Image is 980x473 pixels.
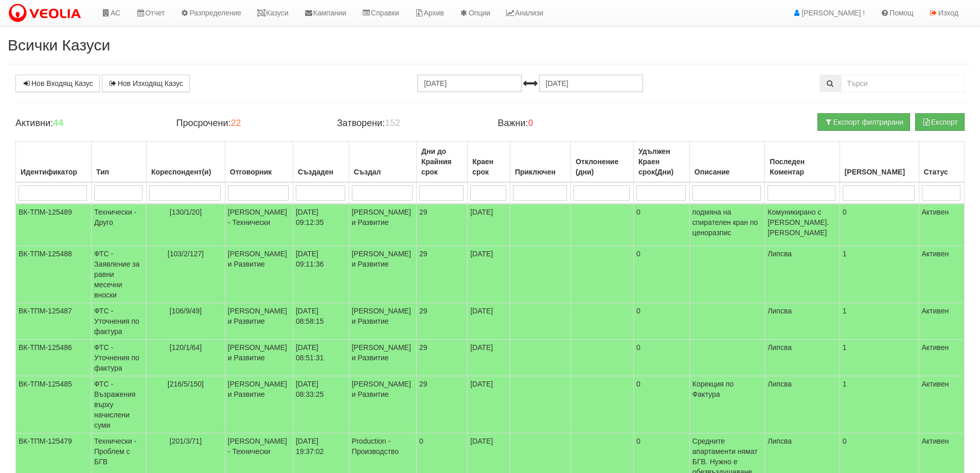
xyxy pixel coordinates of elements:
div: Описание [692,165,762,179]
td: [DATE] [468,204,510,246]
b: 152 [385,118,400,128]
div: Идентификатор [19,165,88,179]
td: [PERSON_NAME] и Развитие [349,246,416,303]
th: Идентификатор: No sort applied, activate to apply an ascending sort [16,142,92,183]
td: Технически - Друго [91,204,146,246]
div: Удължен Краен срок(Дни) [636,144,687,179]
div: Дни до Крайния срок [419,144,465,179]
td: [PERSON_NAME] и Развитие [225,340,293,376]
td: 0 [634,376,690,433]
td: Активен [919,204,965,246]
div: Приключен [513,165,568,179]
th: Създал: No sort applied, activate to apply an ascending sort [349,142,416,183]
td: 0 [634,204,690,246]
td: [PERSON_NAME] - Технически [225,204,293,246]
th: Отговорник: No sort applied, activate to apply an ascending sort [225,142,293,183]
div: Тип [94,165,144,179]
div: Отклонение (дни) [574,154,631,179]
td: ФТС - Уточнения по фактура [91,340,146,376]
td: ВК-ТПМ-125485 [16,376,92,433]
td: [PERSON_NAME] и Развитие [225,303,293,340]
span: [103/2/127] [168,250,204,258]
th: Последен Коментар: No sort applied, activate to apply an ascending sort [765,142,840,183]
td: [DATE] [468,246,510,303]
td: [PERSON_NAME] и Развитие [349,376,416,433]
img: VeoliaLogo.png [8,3,86,24]
div: Отговорник [228,165,290,179]
p: Корекция по Фактура [692,379,762,399]
td: 1 [840,303,919,340]
td: [DATE] [468,303,510,340]
span: [201/3/71] [170,437,202,445]
th: Приключен: No sort applied, activate to apply an ascending sort [510,142,571,183]
th: Създаден: No sort applied, activate to apply an ascending sort [293,142,349,183]
th: Тип: No sort applied, activate to apply an ascending sort [91,142,146,183]
td: ВК-ТПМ-125488 [16,246,92,303]
span: 29 [419,343,427,352]
div: Последен Коментар [768,154,836,179]
th: Дни до Крайния срок: No sort applied, activate to apply an ascending sort [416,142,467,183]
td: 0 [634,303,690,340]
td: Активен [919,376,965,433]
div: Създаден [296,165,346,179]
td: [PERSON_NAME] и Развитие [349,340,416,376]
th: Отклонение (дни): No sort applied, activate to apply an ascending sort [571,142,633,183]
td: [DATE] [468,376,510,433]
td: [PERSON_NAME] и Развитие [225,376,293,433]
td: [PERSON_NAME] и Развитие [349,303,416,340]
span: 0 [419,437,423,445]
td: [DATE] 09:12:35 [293,204,349,246]
th: Брой Файлове: No sort applied, activate to apply an ascending sort [840,142,919,183]
th: Статус: No sort applied, activate to apply an ascending sort [919,142,965,183]
h4: Важни: [497,118,643,129]
td: [PERSON_NAME] и Развитие [349,204,416,246]
span: Липсва [768,343,792,352]
td: [DATE] 08:51:31 [293,340,349,376]
div: Кореспондент(и) [149,165,222,179]
span: [130/1/20] [170,208,202,216]
span: [216/5/150] [168,380,204,388]
td: Активен [919,303,965,340]
span: Липсва [768,437,792,445]
td: Активен [919,340,965,376]
span: Липсва [768,250,792,258]
b: 44 [53,118,63,128]
td: 0 [634,340,690,376]
h2: Всички Казуси [8,37,972,54]
span: 29 [419,208,427,216]
td: 1 [840,246,919,303]
td: 1 [840,340,919,376]
td: [DATE] 08:58:15 [293,303,349,340]
b: 0 [528,118,533,128]
p: подмяна на спирателен кран по ценоразпис [692,207,762,238]
a: Нов Входящ Казус [15,75,100,92]
span: 29 [419,307,427,315]
td: ВК-ТПМ-125489 [16,204,92,246]
span: Липсва [768,380,792,388]
td: [PERSON_NAME] и Развитие [225,246,293,303]
b: 22 [230,118,241,128]
div: [PERSON_NAME] [843,165,916,179]
td: 1 [840,376,919,433]
td: 0 [634,246,690,303]
button: Експорт [915,113,965,131]
div: Краен срок [470,154,507,179]
span: Комуникирано с [PERSON_NAME].[PERSON_NAME] [768,208,829,237]
h4: Затворени: [337,118,482,129]
td: ФТС - Възражения върху начислени суми [91,376,146,433]
div: Създал [352,165,414,179]
span: Липсва [768,307,792,315]
button: Експорт филтрирани [817,113,910,131]
th: Удължен Краен срок(Дни): No sort applied, activate to apply an ascending sort [634,142,690,183]
span: 29 [419,250,427,258]
td: ВК-ТПМ-125486 [16,340,92,376]
td: [DATE] 09:11:36 [293,246,349,303]
td: [DATE] [468,340,510,376]
td: 0 [840,204,919,246]
td: ФТС - Уточнения по фактура [91,303,146,340]
a: Нов Изходящ Казус [102,75,190,92]
input: Търсене по Идентификатор, Бл/Вх/Ап, Тип, Описание, Моб. Номер, Имейл, Файл, Коментар, [841,75,965,92]
td: [DATE] 08:33:25 [293,376,349,433]
th: Кореспондент(и): No sort applied, activate to apply an ascending sort [146,142,225,183]
td: ФТС - Заявление за равни месечни вноски [91,246,146,303]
